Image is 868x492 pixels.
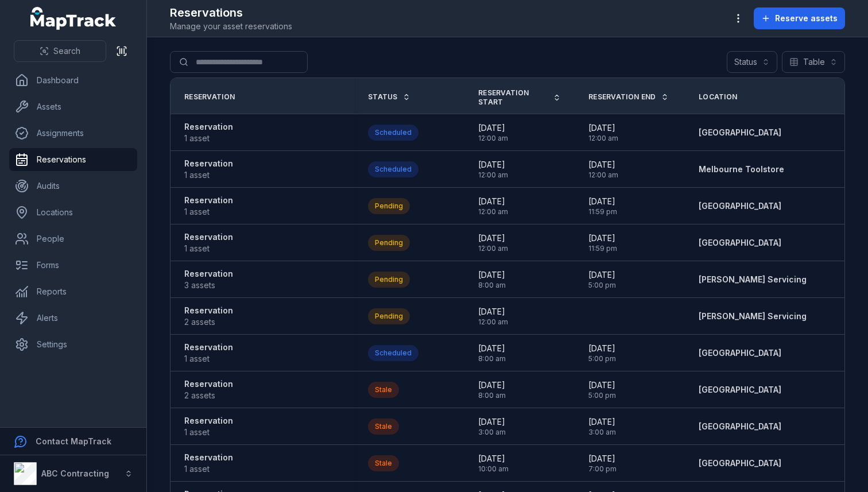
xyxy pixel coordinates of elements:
[478,88,548,107] span: Reservation Start
[478,453,509,464] span: [DATE]
[184,427,233,438] span: 1 asset
[184,342,233,353] strong: Reservation
[478,134,508,143] span: 12:00 am
[699,238,781,247] span: [GEOGRAPHIC_DATA]
[478,281,506,290] span: 8:00 am
[368,272,410,288] div: Pending
[478,233,508,253] time: 15/09/2025, 12:00:00 am
[699,164,784,174] span: Melbourne Toolstore
[9,175,137,197] a: Audits
[478,379,506,391] span: [DATE]
[478,159,508,180] time: 09/09/2025, 12:00:00 am
[368,308,410,324] div: Pending
[184,231,233,243] strong: Reservation
[588,379,616,391] span: [DATE]
[588,416,616,437] time: 31/08/2025, 3:00:00 am
[727,51,777,73] button: Status
[184,133,233,144] span: 1 asset
[588,122,618,134] span: [DATE]
[9,254,137,277] a: Forms
[699,127,781,137] span: [GEOGRAPHIC_DATA]
[588,207,617,216] span: 11:59 pm
[478,88,561,107] a: Reservation Start
[184,92,235,102] span: Reservation
[14,40,106,62] button: Search
[368,345,418,361] div: Scheduled
[478,269,506,290] time: 08/09/2025, 8:00:00 am
[184,243,233,254] span: 1 asset
[184,305,233,328] a: Reservation2 assets
[184,415,233,438] a: Reservation1 asset
[184,231,233,254] a: Reservation1 asset
[699,127,781,138] a: [GEOGRAPHIC_DATA]
[478,343,506,363] time: 15/09/2025, 8:00:00 am
[588,453,617,464] span: [DATE]
[184,268,233,291] a: Reservation3 assets
[588,269,616,281] span: [DATE]
[588,269,616,290] time: 12/09/2025, 5:00:00 pm
[478,464,509,474] span: 10:00 am
[184,452,233,475] a: Reservation1 asset
[9,307,137,330] a: Alerts
[699,92,737,102] span: Location
[588,92,669,102] a: Reservation End
[588,428,616,437] span: 3:00 am
[184,463,233,475] span: 1 asset
[368,161,418,177] div: Scheduled
[184,121,233,144] a: Reservation1 asset
[30,7,117,30] a: MapTrack
[478,428,506,437] span: 3:00 am
[478,416,506,428] span: [DATE]
[588,159,618,180] time: 10/09/2025, 12:00:00 am
[478,379,506,400] time: 04/08/2025, 8:00:00 am
[184,316,233,328] span: 2 assets
[9,69,137,92] a: Dashboard
[588,391,616,400] span: 5:00 pm
[478,343,506,354] span: [DATE]
[588,464,617,474] span: 7:00 pm
[699,311,807,322] a: [PERSON_NAME] Servicing
[53,45,80,57] span: Search
[184,378,233,401] a: Reservation2 assets
[184,378,233,390] strong: Reservation
[699,200,781,212] a: [GEOGRAPHIC_DATA]
[588,233,617,244] span: [DATE]
[478,453,509,474] time: 07/07/2025, 10:00:00 am
[478,306,508,317] span: [DATE]
[184,305,233,316] strong: Reservation
[368,382,399,398] div: Stale
[478,196,508,216] time: 23/09/2025, 12:00:00 am
[9,148,137,171] a: Reservations
[9,227,137,250] a: People
[588,92,656,102] span: Reservation End
[699,348,781,358] span: [GEOGRAPHIC_DATA]
[368,198,410,214] div: Pending
[588,343,616,354] span: [DATE]
[478,196,508,207] span: [DATE]
[184,268,233,280] strong: Reservation
[588,134,618,143] span: 12:00 am
[699,274,807,285] a: [PERSON_NAME] Servicing
[588,122,618,143] time: 10/09/2025, 12:00:00 am
[184,158,233,181] a: Reservation1 asset
[41,468,109,478] strong: ABC Contracting
[184,452,233,463] strong: Reservation
[699,458,781,469] a: [GEOGRAPHIC_DATA]
[478,416,506,437] time: 01/08/2025, 3:00:00 am
[754,7,845,29] button: Reserve assets
[588,171,618,180] span: 12:00 am
[699,421,781,431] span: [GEOGRAPHIC_DATA]
[782,51,845,73] button: Table
[478,391,506,400] span: 8:00 am
[170,5,292,21] h2: Reservations
[184,195,233,206] strong: Reservation
[588,343,616,363] time: 20/09/2025, 5:00:00 pm
[9,95,137,118] a: Assets
[184,121,233,133] strong: Reservation
[368,235,410,251] div: Pending
[699,458,781,468] span: [GEOGRAPHIC_DATA]
[368,455,399,471] div: Stale
[478,354,506,363] span: 8:00 am
[588,354,616,363] span: 5:00 pm
[478,306,508,327] time: 27/08/2025, 12:00:00 am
